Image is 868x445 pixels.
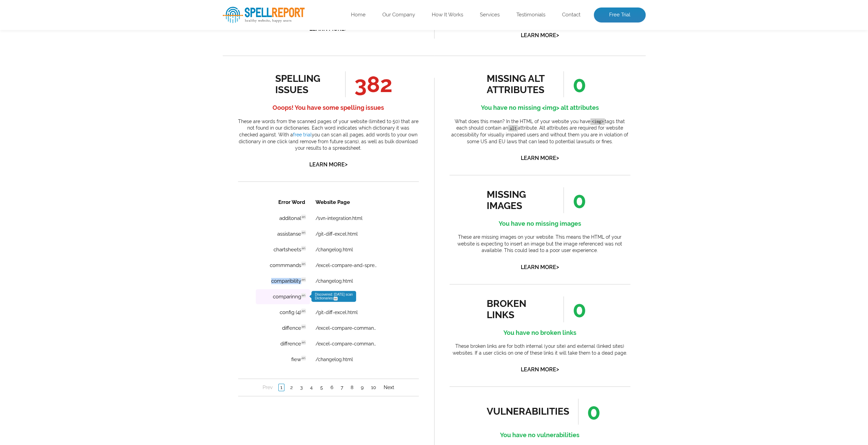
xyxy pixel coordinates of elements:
span: > [345,160,348,169]
span: 0 [578,399,601,425]
code: <img> [590,118,605,125]
a: /excel-compare-and-spreadsheet-inquire.html [77,69,141,74]
td: assistanse [18,33,72,48]
a: Home [351,12,366,18]
a: 1 [40,190,46,197]
p: What does this mean? In the HTML of your website you have tags that each should contain an attrib... [450,118,630,145]
h4: You have no missing images [450,218,630,229]
a: Next [144,190,158,197]
a: 6 [91,190,97,197]
a: Learn More> [309,26,348,32]
a: 9 [121,190,127,197]
span: > [556,365,559,374]
span: en [63,52,68,57]
a: Testimonials [516,12,545,18]
a: Our Company [382,12,415,18]
span: en [63,99,68,104]
th: Error Word [18,1,72,16]
a: Learn More> [521,264,559,270]
a: Services [480,12,500,18]
span: en [63,131,68,135]
div: vulnerabilities [487,406,570,417]
span: en [63,21,68,26]
span: en [63,162,68,167]
a: /changelog.html [77,53,115,59]
span: > [556,153,559,163]
a: Learn More> [521,366,559,373]
a: 8 [111,190,117,197]
span: Discovered: [DATE] scan Dictionaries: [77,99,115,106]
span: en [95,103,100,107]
a: 5 [80,190,87,197]
a: /changelog.html [77,163,115,168]
p: These broken links are for both internal (your site) and external (linked sites) websites. If a u... [450,343,630,356]
td: diffrence [18,143,72,158]
td: commmands [18,64,72,79]
div: broken links [487,298,548,321]
span: 0 [563,71,586,97]
a: 2 [50,190,56,197]
span: > [556,262,559,272]
span: > [556,30,559,40]
a: Free Trial [594,8,646,23]
div: spelling issues [275,73,337,95]
td: comparinng [18,95,72,110]
a: 3 [60,190,66,197]
img: SpellReport [223,7,305,23]
span: 0 [563,187,586,213]
span: en [63,115,68,120]
a: Contact [562,12,580,18]
h4: You have no broken links [450,327,630,338]
td: fiew [18,158,72,173]
a: /excel-compare-command-line-parameters.html [77,147,141,153]
div: missing images [487,189,548,211]
td: config (4) [18,111,72,126]
span: en [63,146,68,151]
a: /git-diff-excel.html [77,38,120,43]
td: chartsheets [18,48,72,63]
code: alt [508,125,518,132]
a: free trial [293,132,312,137]
h4: Ooops! You have some spelling issues [238,102,419,113]
a: 10 [131,190,140,197]
td: comparibility [18,80,72,95]
a: /changelog.html [77,85,115,90]
span: en [63,36,68,41]
span: en [63,68,68,73]
a: Learn More> [521,32,559,39]
a: Learn More> [521,155,559,161]
h4: You have no missing <img> alt attributes [450,102,630,113]
span: 0 [563,296,586,322]
a: /git-diff-excel.html [77,116,120,121]
p: These are missing images on your website. This means the HTML of your website is expecting to ins... [450,234,630,254]
a: /excel-compare-command-line-parameters.html [77,132,141,137]
a: 4 [70,190,76,197]
span: 382 [345,71,392,97]
a: 7 [101,190,107,197]
a: How It Works [432,12,463,18]
th: Website Page [73,1,163,16]
span: en [63,84,68,88]
a: Learn More> [309,161,348,168]
h4: You have no vulnerabilities [450,430,630,441]
div: missing alt attributes [487,73,548,95]
a: /svn-integration.html [77,22,124,27]
p: These are words from the scanned pages of your website (limited to 50) that are not found in our ... [238,118,419,152]
td: diffence [18,127,72,142]
td: additonal [18,17,72,32]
